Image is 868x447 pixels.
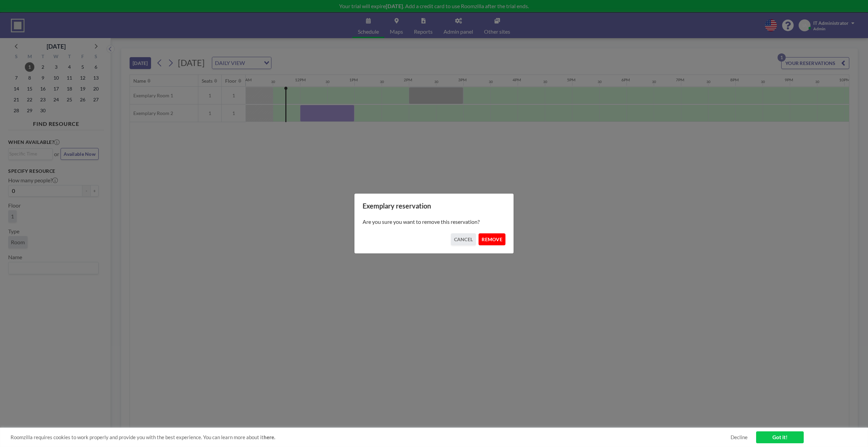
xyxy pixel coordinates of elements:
p: Are you sure you want to remove this reservation? [363,218,505,225]
button: CANCEL [451,233,476,245]
h3: Exemplary reservation [363,202,505,210]
a: Decline [731,434,748,441]
button: REMOVE [479,233,505,245]
a: here. [264,434,275,440]
a: Got it! [756,431,804,443]
span: Roomzilla requires cookies to work properly and provide you with the best experience. You can lea... [11,434,731,441]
